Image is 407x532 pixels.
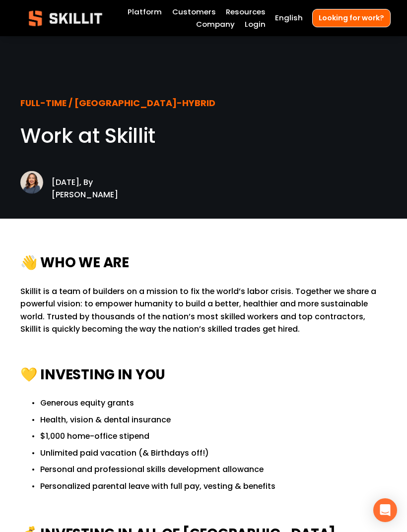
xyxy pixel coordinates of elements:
a: Looking for work? [312,9,391,27]
p: Skillit is a team of builders on a mission to fix the world’s labor crisis. Together we share a p... [20,285,387,336]
p: Personal and professional skills development allowance [40,463,387,476]
span: English [275,12,303,23]
img: Skillit [20,3,111,33]
strong: FULL-TIME / [GEOGRAPHIC_DATA]-HYBRID [20,96,215,112]
a: Platform [128,5,162,18]
p: Health, vision & dental insurance [40,414,387,426]
a: Login [245,18,266,31]
p: Unlimited paid vacation (& Birthdays off!) [40,447,387,460]
div: Open Intercom Messenger [373,498,397,522]
p: Personalized parental leave with full pay, vesting & benefits [40,480,387,493]
a: Company [196,18,235,31]
a: Customers [172,5,216,18]
strong: 💛 INVESTING IN YOU [20,364,165,388]
span: Resources [226,6,266,17]
p: [DATE], By [PERSON_NAME] [52,163,152,201]
div: language picker [275,12,303,24]
p: Generous equity grants [40,397,387,410]
strong: 👋 WHO WE ARE [20,252,129,276]
a: folder dropdown [226,5,266,18]
span: Work at Skillit [20,121,155,150]
p: $1,000 home-office stipend [40,430,387,443]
